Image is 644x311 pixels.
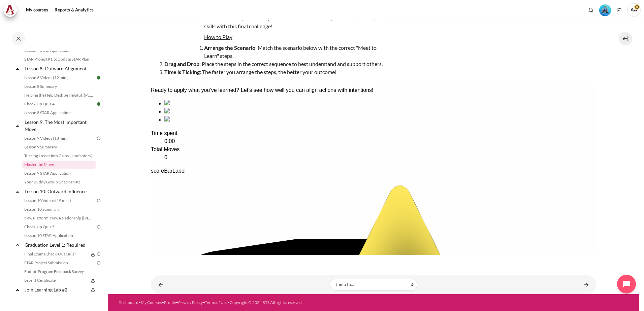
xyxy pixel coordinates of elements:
[164,44,387,60] li: : Match the scenario below with the correct "Meet to Learn" steps.
[22,205,96,213] a: Lesson 10 Summary
[204,44,255,51] strong: Arrange the Scenario
[164,68,387,76] li: : The faster you arrange the steps, the better your outcome!
[96,75,102,81] img: Done
[164,61,199,67] strong: Drag and Drop
[597,4,614,16] a: Level #3
[154,278,168,291] a: ◄ Turning Losses into Gains (June's story)
[22,55,96,63] a: STAR Project #1.5: Update STAR Plan
[5,5,15,15] img: Architeck
[205,300,227,305] a: Terms of Use
[22,178,96,186] a: Your Buddy Group Check-In #2
[22,91,96,99] a: Helping the Help Desk be Helpful ([PERSON_NAME]'s Story)
[599,4,611,16] div: Level #3
[14,286,21,293] span: Collapse
[22,161,96,169] a: Master the Move
[22,223,96,231] a: Check-Up Quiz 5
[96,101,102,107] img: Done
[586,5,596,15] div: Show notification window with no new notifications
[579,278,593,291] a: Lesson 9 STAR Application ►
[119,300,138,305] a: Dashboard
[22,82,96,91] a: Lesson 8 Summary
[22,232,96,240] a: Lesson 10 STAR Application
[24,3,51,17] a: My courses
[96,135,102,141] img: To do
[599,4,611,16] img: Level #3
[151,6,387,30] p: You’ve learned how to apply an Outward mindset in real life, making your actions more helpful and...
[24,240,96,249] a: Graduation Level 1: Required
[96,260,102,266] img: To do
[14,188,21,195] span: Collapse
[22,152,96,160] a: Turning Losses into Gains (June's story)
[22,250,89,258] a: Final Exam (Check-Out Quiz)
[96,224,102,230] img: To do
[24,64,96,73] a: Lesson 8: Outward Alignment
[22,100,96,108] a: Check-Up Quiz 4
[22,259,96,267] a: STAR Project Submission
[24,285,89,294] a: Join Learning Lab #2
[627,3,641,17] span: AA
[14,242,21,248] span: Collapse
[22,214,96,222] a: New Platform, New Relationship ([PERSON_NAME]'s Story)
[119,300,402,306] div: • • • • •
[96,251,102,257] img: To do
[151,86,596,255] iframe: Master the Move
[204,34,232,40] u: How to Play
[14,65,21,72] span: Collapse
[151,6,201,57] img: fg
[3,3,20,17] a: Architeck Architeck
[24,117,96,134] a: Lesson 9: The Most Important Move
[164,300,176,305] a: Profile
[24,187,96,196] a: Lesson 10: Outward Influence
[22,276,89,284] a: Level 1 Certificate
[230,300,302,305] a: Copyright © 2024 BTS All rights reserved
[178,300,203,305] a: Privacy Policy
[22,134,96,142] a: Lesson 9 Videos (13 min.)
[22,268,96,276] a: End-of-Program Feedback Survey
[22,169,96,177] a: Lesson 9 STAR Application
[22,74,96,82] a: Lesson 8 Videos (12 min.)
[96,198,102,204] img: To do
[627,3,641,17] a: User menu
[164,60,387,68] li: : Place the steps in the correct sequence to best understand and support others.
[14,122,21,129] span: Collapse
[141,300,162,305] a: My Courses
[614,5,624,15] button: Languages
[164,69,200,75] strong: Time is Ticking
[22,109,96,117] a: Lesson 8 STAR Application
[22,197,96,205] a: Lesson 10 Videos (19 min.)
[22,143,96,151] a: Lesson 9 Summary
[52,3,96,17] a: Reports & Analytics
